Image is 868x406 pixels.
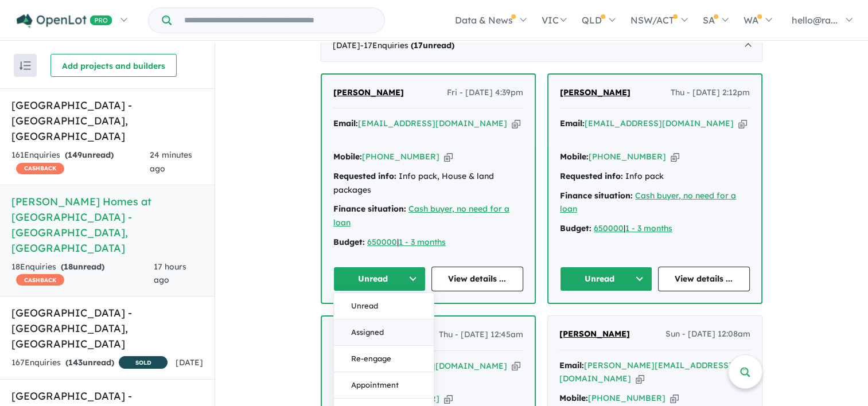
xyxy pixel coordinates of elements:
[625,223,672,233] a: 1 - 3 months
[174,8,382,33] input: Try estate name, suburb, builder or developer
[333,171,396,181] strong: Requested info:
[11,305,203,352] h5: [GEOGRAPHIC_DATA] - [GEOGRAPHIC_DATA] , [GEOGRAPHIC_DATA]
[333,86,404,100] a: [PERSON_NAME]
[414,40,423,50] span: 17
[559,360,584,370] strong: Email:
[559,393,588,403] strong: Mobile:
[50,54,177,77] button: Add projects and builders
[411,40,454,50] strong: ( unread)
[333,151,362,162] strong: Mobile:
[119,356,168,369] span: SOLD
[16,274,64,286] span: CASHBACK
[334,346,434,372] button: Re-engage
[512,360,520,372] button: Copy
[671,86,750,100] span: Thu - [DATE] 2:12pm
[334,293,434,319] button: Unread
[792,14,838,26] span: hello@ra...
[20,61,31,70] img: sort.svg
[658,267,750,291] a: View details ...
[585,118,734,128] a: [EMAIL_ADDRESS][DOMAIN_NAME]
[671,151,679,163] button: Copy
[68,357,83,368] span: 143
[560,87,630,97] span: [PERSON_NAME]
[64,261,73,272] span: 18
[11,97,203,144] h5: [GEOGRAPHIC_DATA] - [GEOGRAPHIC_DATA] , [GEOGRAPHIC_DATA]
[447,86,523,100] span: Fri - [DATE] 4:39pm
[444,151,453,163] button: Copy
[665,327,750,341] span: Sun - [DATE] 12:08am
[560,222,750,236] div: |
[431,267,524,291] a: View details ...
[399,237,446,247] a: 1 - 3 months
[560,190,736,214] a: Cash buyer, no need for a loan
[560,190,633,201] strong: Finance situation:
[439,328,523,342] span: Thu - [DATE] 12:45am
[358,118,507,128] a: [EMAIL_ADDRESS][DOMAIN_NAME]
[11,149,149,176] div: 161 Enquir ies
[16,163,64,174] span: CASHBACK
[154,261,186,286] span: 17 hours ago
[61,261,104,272] strong: ( unread)
[589,151,666,162] a: [PHONE_NUMBER]
[334,372,434,399] button: Appointment
[68,150,82,160] span: 149
[11,194,203,256] h5: [PERSON_NAME] Homes at [GEOGRAPHIC_DATA] - [GEOGRAPHIC_DATA] , [GEOGRAPHIC_DATA]
[594,223,624,233] a: 650000
[333,236,523,249] div: |
[321,30,762,62] div: [DATE]
[333,237,365,247] strong: Budget:
[670,392,679,404] button: Copy
[560,86,630,100] a: [PERSON_NAME]
[559,327,630,341] a: [PERSON_NAME]
[512,118,520,130] button: Copy
[17,14,112,28] img: Openlot PRO Logo White
[333,170,523,197] div: Info pack, House & land packages
[560,118,585,128] strong: Email:
[636,373,644,385] button: Copy
[738,118,747,130] button: Copy
[65,150,114,160] strong: ( unread)
[360,40,454,50] span: - 17 Enquir ies
[588,393,665,403] a: [PHONE_NUMBER]
[560,223,591,233] strong: Budget:
[65,357,114,368] strong: ( unread)
[444,393,453,405] button: Copy
[559,329,630,339] span: [PERSON_NAME]
[333,87,404,97] span: [PERSON_NAME]
[367,237,397,247] a: 650000
[559,360,732,384] a: [PERSON_NAME][EMAIL_ADDRESS][DOMAIN_NAME]
[333,118,358,128] strong: Email:
[334,319,434,346] button: Assigned
[362,151,439,162] a: [PHONE_NUMBER]
[333,267,426,291] button: Unread
[560,171,623,181] strong: Requested info:
[560,151,589,162] strong: Mobile:
[560,170,750,184] div: Info pack
[176,357,203,368] span: [DATE]
[149,150,192,174] span: 24 minutes ago
[333,204,406,214] strong: Finance situation:
[333,204,509,228] a: Cash buyer, no need for a loan
[11,260,154,288] div: 18 Enquir ies
[11,356,168,370] div: 167 Enquir ies
[560,267,652,291] button: Unread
